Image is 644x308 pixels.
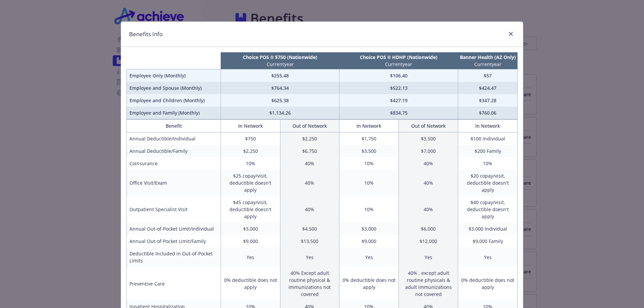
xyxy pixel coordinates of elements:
[280,132,339,145] td: $2,250
[458,223,518,235] td: $3,000 Individual
[127,69,221,82] td: Employee Only (Monthly)
[458,82,518,94] td: $424.47
[280,223,339,235] td: $4,500
[221,235,280,247] td: $9,000
[339,157,399,170] td: 10%
[222,54,338,61] p: Choice POS II $750 (Nationwide)
[458,120,518,132] th: In Network
[339,120,399,132] th: In Network
[221,267,280,300] td: 0% deductible does not apply
[127,247,221,267] td: Deductible Included in Out-of-Pocket Limits
[127,107,221,119] td: Employee and Family (Monthly)
[280,235,339,247] td: $13,500
[221,157,280,170] td: 10%
[458,235,518,247] td: $9,000 Family
[399,196,458,223] td: 40%
[458,267,518,300] td: 0% deductible does not apply
[341,61,457,68] p: Current year
[280,267,339,300] td: 40% Except adult routine physical & immunizations not covered
[127,157,221,170] td: Coinsurance
[339,107,458,119] td: $834.75
[127,267,221,300] td: Preventive Care
[339,223,399,235] td: $3,000
[221,170,280,196] td: $25 copay/visit, deductible doesn't apply
[399,235,458,247] td: $12,000
[458,157,518,170] td: 10%
[127,120,221,132] th: Benefit
[458,247,518,267] td: Yes
[221,107,339,119] td: $1,134.26
[127,94,221,107] td: Employee and Children (Monthly)
[221,223,280,235] td: $3,000
[127,82,221,94] td: Employee and Spouse (Monthly)
[127,170,221,196] td: Office Visit/Exam
[127,145,221,157] td: Annual Deductible/Family
[458,132,518,145] td: $100 Individual
[280,157,339,170] td: 40%
[221,69,339,82] td: $255.48
[339,247,399,267] td: Yes
[458,170,518,196] td: $20 copay/visit, deductible doesn't apply
[458,196,518,223] td: $40 copay/visit, deductible doesn't apply
[399,247,458,267] td: Yes
[399,223,458,235] td: $6,000
[280,247,339,267] td: Yes
[280,145,339,157] td: $6,750
[339,94,458,107] td: $427.19
[460,54,516,61] p: Banner Health (AZ Only)
[507,30,515,38] a: close
[339,170,399,196] td: 10%
[399,145,458,157] td: $7,000
[339,132,399,145] td: $1,750
[399,120,458,132] th: Out of Network
[127,235,221,247] td: Annual Out-of-Pocket Limit/Family
[221,196,280,223] td: $45 copay/visit, deductible doesn't apply
[399,157,458,170] td: 40%
[399,132,458,145] td: $3,500
[399,267,458,300] td: 40% , except adult routine physicals & adult immunizations not covered
[127,196,221,223] td: Outpatient Specialist Visit
[458,107,518,119] td: $760.06
[458,94,518,107] td: $347.28
[127,223,221,235] td: Annual Out-of-Pocket Limit/Individual
[221,247,280,267] td: Yes
[280,120,339,132] th: Out of Network
[339,267,399,300] td: 0% deductible does not apply
[460,61,516,68] p: Current year
[458,69,518,82] td: $57
[280,170,339,196] td: 40%
[221,94,339,107] td: $625.38
[129,30,163,39] h1: Benefits Info
[339,82,458,94] td: $522.13
[341,54,457,61] p: Choice POS II HDHP (Nationwide)
[339,196,399,223] td: 10%
[399,170,458,196] td: 40%
[458,145,518,157] td: $200 Family
[127,132,221,145] td: Annual Deductible/Individual
[221,120,280,132] th: In Network
[221,132,280,145] td: $750
[339,235,399,247] td: $9,000
[221,145,280,157] td: $2,250
[339,69,458,82] td: $106.40
[222,61,338,68] p: Current year
[221,82,339,94] td: $764.34
[339,145,399,157] td: $3,500
[280,196,339,223] td: 40%
[127,52,221,69] th: intentionally left blank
